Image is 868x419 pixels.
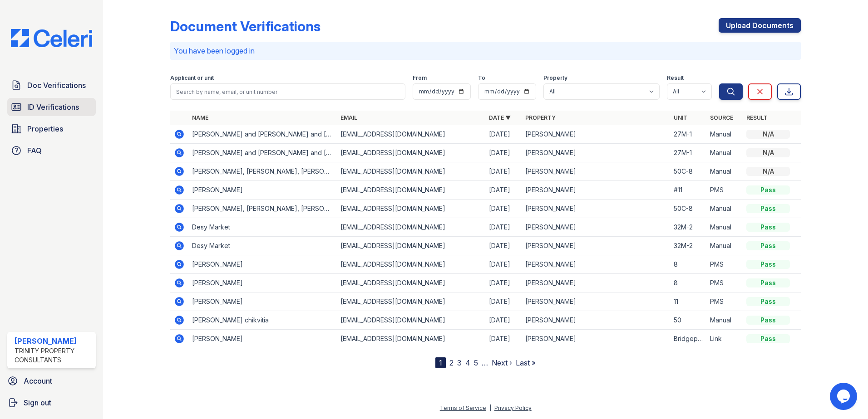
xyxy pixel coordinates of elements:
[337,144,485,162] td: [EMAIL_ADDRESS][DOMAIN_NAME]
[478,74,485,82] label: To
[494,404,532,411] a: Privacy Policy
[706,274,743,292] td: PMS
[7,141,96,160] a: FAQ
[15,346,92,365] div: Trinity Property Consultants
[485,125,522,144] td: [DATE]
[667,74,684,82] label: Result
[522,162,670,181] td: [PERSON_NAME]
[27,80,86,91] span: Doc Verifications
[522,274,670,292] td: [PERSON_NAME]
[337,292,485,311] td: [EMAIL_ADDRESS][DOMAIN_NAME]
[746,334,790,343] div: Pass
[830,383,859,410] iframe: chat widget
[457,358,462,367] a: 3
[706,125,743,144] td: Manual
[706,330,743,348] td: Link
[522,181,670,200] td: [PERSON_NAME]
[522,144,670,162] td: [PERSON_NAME]
[706,200,743,218] td: Manual
[188,274,337,292] td: [PERSON_NAME]
[670,181,706,200] td: #11
[706,181,743,200] td: PMS
[188,181,337,200] td: [PERSON_NAME]
[474,358,478,367] a: 5
[670,200,706,218] td: 50C-8
[4,372,99,390] a: Account
[449,358,454,367] a: 2
[337,218,485,237] td: [EMAIL_ADDRESS][DOMAIN_NAME]
[337,330,485,348] td: [EMAIL_ADDRESS][DOMAIN_NAME]
[482,357,488,368] span: …
[670,162,706,181] td: 50C-8
[485,292,522,311] td: [DATE]
[522,125,670,144] td: [PERSON_NAME]
[706,237,743,255] td: Manual
[525,114,556,121] a: Property
[746,297,790,306] div: Pass
[670,144,706,162] td: 27M-1
[746,167,790,176] div: N/A
[170,83,405,100] input: Search by name, email, or unit number
[710,114,733,121] a: Source
[27,123,63,134] span: Properties
[706,311,743,330] td: Manual
[492,358,512,367] a: Next ›
[337,274,485,292] td: [EMAIL_ADDRESS][DOMAIN_NAME]
[522,292,670,311] td: [PERSON_NAME]
[485,311,522,330] td: [DATE]
[485,237,522,255] td: [DATE]
[670,255,706,274] td: 8
[670,292,706,311] td: 11
[706,218,743,237] td: Manual
[746,114,768,121] a: Result
[337,311,485,330] td: [EMAIL_ADDRESS][DOMAIN_NAME]
[340,114,357,121] a: Email
[485,218,522,237] td: [DATE]
[27,145,42,156] span: FAQ
[706,255,743,274] td: PMS
[746,260,790,269] div: Pass
[746,316,790,325] div: Pass
[522,330,670,348] td: [PERSON_NAME]
[489,404,491,411] div: |
[522,237,670,255] td: [PERSON_NAME]
[337,162,485,181] td: [EMAIL_ADDRESS][DOMAIN_NAME]
[7,98,96,116] a: ID Verifications
[337,125,485,144] td: [EMAIL_ADDRESS][DOMAIN_NAME]
[670,218,706,237] td: 32M-2
[543,74,567,82] label: Property
[188,237,337,255] td: Desy Market
[706,144,743,162] td: Manual
[337,255,485,274] td: [EMAIL_ADDRESS][DOMAIN_NAME]
[746,185,790,195] div: Pass
[746,148,790,157] div: N/A
[413,74,427,82] label: From
[485,181,522,200] td: [DATE]
[170,74,214,82] label: Applicant or unit
[188,144,337,162] td: [PERSON_NAME] and [PERSON_NAME] and [PERSON_NAME]
[719,18,801,33] a: Upload Documents
[4,29,99,47] img: CE_Logo_Blue-a8612792a0a2168367f1c8372b55b34899dd931a85d93a1a3d3e32e68fde9ad4.png
[188,330,337,348] td: [PERSON_NAME]
[174,45,797,56] p: You have been logged in
[440,404,486,411] a: Terms of Service
[15,336,92,346] div: [PERSON_NAME]
[192,114,208,121] a: Name
[706,162,743,181] td: Manual
[485,200,522,218] td: [DATE]
[188,218,337,237] td: Desy Market
[24,397,51,408] span: Sign out
[188,162,337,181] td: [PERSON_NAME], [PERSON_NAME], [PERSON_NAME], [PERSON_NAME]
[4,394,99,412] button: Sign out
[337,200,485,218] td: [EMAIL_ADDRESS][DOMAIN_NAME]
[746,130,790,139] div: N/A
[188,311,337,330] td: [PERSON_NAME] chikvitia
[188,255,337,274] td: [PERSON_NAME]
[485,255,522,274] td: [DATE]
[746,204,790,213] div: Pass
[7,76,96,94] a: Doc Verifications
[188,292,337,311] td: [PERSON_NAME]
[522,311,670,330] td: [PERSON_NAME]
[485,330,522,348] td: [DATE]
[188,200,337,218] td: [PERSON_NAME], [PERSON_NAME], [PERSON_NAME], [PERSON_NAME]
